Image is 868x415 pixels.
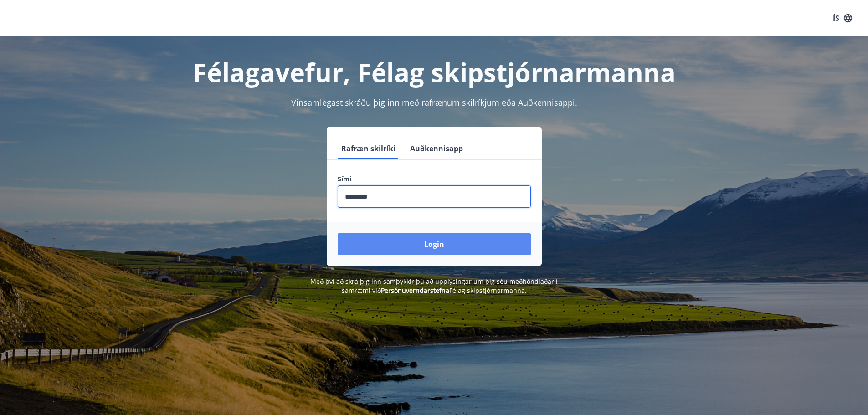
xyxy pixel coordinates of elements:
[310,277,558,295] span: Með því að skrá þig inn samþykkir þú að upplýsingar um þig séu meðhöndlaðar í samræmi við Félag s...
[828,10,857,26] button: ÍS
[117,55,751,89] h1: Félagavefur, Félag skipstjórnarmanna
[291,97,577,108] span: Vinsamlegast skráðu þig inn með rafrænum skilríkjum eða Auðkennisappi.
[338,233,531,255] button: Login
[406,138,467,159] button: Auðkennisapp
[338,138,399,159] button: Rafræn skilríki
[338,174,531,184] label: Sími
[381,286,449,295] a: Persónuverndarstefna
